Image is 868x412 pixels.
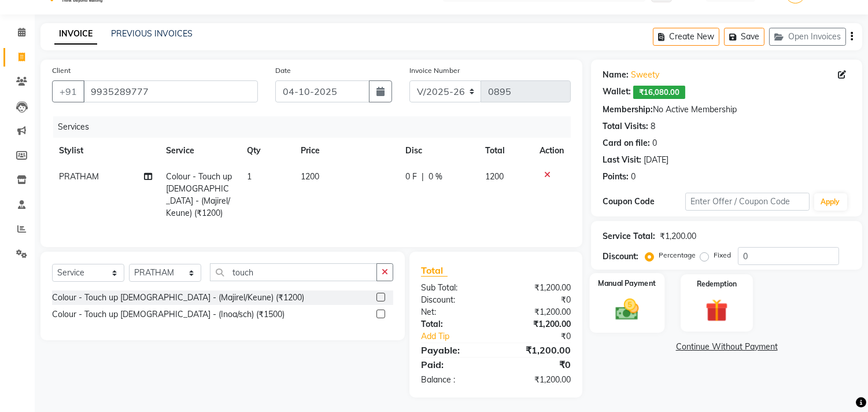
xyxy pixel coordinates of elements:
div: [DATE] [644,154,668,166]
div: ₹1,200.00 [496,306,580,318]
div: ₹1,200.00 [496,282,580,294]
div: Coupon Code [603,196,685,208]
div: Service Total: [603,230,655,242]
a: Sweety [631,69,659,81]
div: No Active Membership [603,104,851,116]
th: Stylist [52,138,160,164]
label: Date [275,65,291,76]
div: Discount: [603,251,638,263]
span: 0 % [429,171,442,183]
div: Card on file: [603,137,650,149]
label: Invoice Number [409,65,460,76]
label: Percentage [659,250,696,260]
div: ₹0 [510,330,580,343]
div: 0 [652,137,657,149]
a: Continue Without Payment [593,341,860,353]
div: Net: [412,306,496,318]
th: Total [478,138,533,164]
label: Manual Payment [599,278,656,289]
span: | [422,171,424,183]
button: Apply [814,193,847,211]
div: ₹1,200.00 [496,343,580,357]
div: 8 [651,120,655,133]
a: INVOICE [54,24,97,45]
label: Client [52,65,71,76]
label: Fixed [714,250,731,260]
span: 1 [247,171,252,182]
span: 1200 [485,171,504,182]
button: +91 [52,80,84,102]
th: Action [533,138,571,164]
div: Name: [603,69,629,81]
span: Colour - Touch up [DEMOGRAPHIC_DATA] - (Majirel/Keune) (₹1200) [167,171,232,218]
button: Create New [653,28,719,46]
img: _gift.svg [699,296,735,325]
span: 0 F [405,171,417,183]
div: ₹0 [496,294,580,306]
div: Discount: [412,294,496,306]
span: Total [421,264,448,277]
div: 0 [631,171,636,183]
input: Enter Offer / Coupon Code [685,193,809,211]
div: Services [53,116,579,138]
th: Qty [240,138,294,164]
a: Add Tip [412,330,510,343]
span: ₹16,080.00 [633,86,685,99]
label: Redemption [697,279,737,289]
div: Total: [412,318,496,330]
span: 1200 [301,171,319,182]
input: Search by Name/Mobile/Email/Code [83,80,258,102]
input: Search or Scan [210,263,377,281]
th: Service [160,138,241,164]
a: PREVIOUS INVOICES [111,28,193,39]
button: Save [724,28,764,46]
th: Disc [398,138,478,164]
div: ₹1,200.00 [496,318,580,330]
div: ₹0 [496,358,580,371]
div: ₹1,200.00 [496,374,580,386]
button: Open Invoices [769,28,846,46]
div: Colour - Touch up [DEMOGRAPHIC_DATA] - (Inoa/sch) (₹1500) [52,308,285,321]
div: Sub Total: [412,282,496,294]
div: Paid: [412,358,496,371]
div: Payable: [412,343,496,357]
div: Colour - Touch up [DEMOGRAPHIC_DATA] - (Majirel/Keune) (₹1200) [52,292,304,304]
div: Last Visit: [603,154,641,166]
div: ₹1,200.00 [660,230,696,242]
div: Total Visits: [603,120,648,133]
div: Points: [603,171,629,183]
img: _cash.svg [608,296,647,323]
div: Balance : [412,374,496,386]
th: Price [294,138,398,164]
span: PRATHAM [59,171,99,182]
div: Membership: [603,104,653,116]
div: Wallet: [603,86,631,99]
